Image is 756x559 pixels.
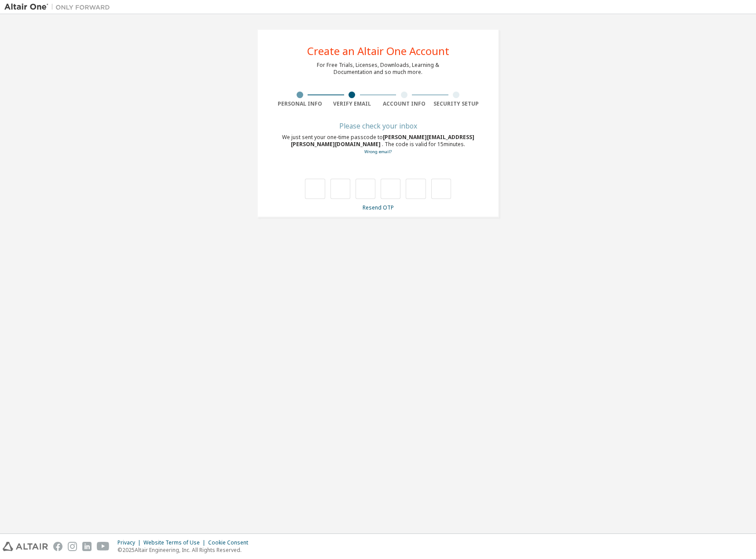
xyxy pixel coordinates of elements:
[378,100,430,107] div: Account Info
[97,542,110,551] img: youtube.svg
[68,542,77,551] img: instagram.svg
[117,546,253,554] p: © 2025 Altair Engineering, Inc. All Rights Reserved.
[326,100,378,107] div: Verify Email
[364,149,392,154] a: Go back to the registration form
[363,204,394,211] a: Resend OTP
[53,542,62,551] img: facebook.svg
[274,100,326,107] div: Personal Info
[291,133,474,148] span: [PERSON_NAME][EMAIL_ADDRESS][PERSON_NAME][DOMAIN_NAME]
[274,134,482,155] div: We just sent your one-time passcode to . The code is valid for 15 minutes.
[307,46,449,56] div: Create an Altair One Account
[82,542,92,551] img: linkedin.svg
[117,539,143,546] div: Privacy
[143,539,208,546] div: Website Terms of Use
[3,542,48,551] img: altair_logo.svg
[208,539,253,546] div: Cookie Consent
[4,3,114,11] img: Altair One
[317,62,439,76] div: For Free Trials, Licenses, Downloads, Learning & Documentation and so much more.
[274,123,482,129] div: Please check your inbox
[430,100,483,107] div: Security Setup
